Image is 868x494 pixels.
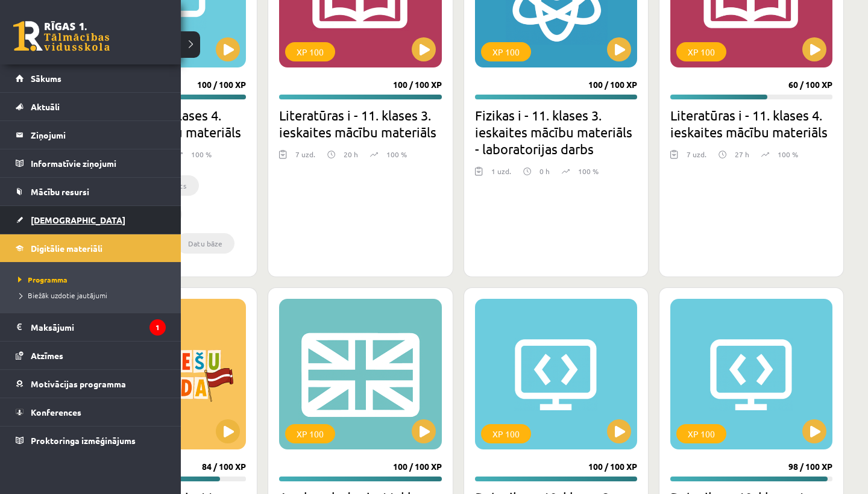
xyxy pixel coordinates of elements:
a: Konferences [16,398,166,426]
span: Digitālie materiāli [31,243,102,254]
div: XP 100 [481,42,531,61]
p: 0 h [539,166,550,177]
legend: Informatīvie ziņojumi [31,149,166,177]
div: XP 100 [676,424,726,443]
h2: Literatūras i - 11. klases 3. ieskaites mācību materiāls [279,107,441,140]
a: Motivācijas programma [16,370,166,398]
span: Konferences [31,407,81,417]
a: Biežāk uzdotie jautājumi [15,290,169,301]
div: XP 100 [676,42,726,61]
span: Sākums [31,73,61,84]
a: Programma [15,274,169,285]
li: Datu bāze [176,233,234,254]
a: Sākums [16,64,166,92]
span: Motivācijas programma [31,378,126,389]
span: Aktuāli [31,101,60,112]
p: 100 % [778,149,798,160]
span: Mācību resursi [31,186,89,197]
div: XP 100 [481,424,531,443]
h2: Fizikas i - 11. klases 3. ieskaites mācību materiāls - laboratorijas darbs [475,107,637,157]
p: 100 % [386,149,407,160]
legend: Ziņojumi [31,121,166,149]
div: 7 uzd. [295,149,315,167]
p: 100 % [191,149,212,160]
a: [DEMOGRAPHIC_DATA] [16,206,166,234]
legend: Maksājumi [31,313,166,341]
p: 27 h [735,149,749,160]
a: Mācību resursi [16,178,166,205]
span: Proktoringa izmēģinājums [31,435,136,446]
a: Ziņojumi [16,121,166,149]
a: Digitālie materiāli [16,234,166,262]
p: 100 % [578,166,599,177]
div: XP 100 [285,42,335,61]
span: Atzīmes [31,350,63,361]
a: Rīgas 1. Tālmācības vidusskola [13,21,110,51]
i: 1 [149,319,166,336]
h2: Literatūras i - 11. klases 4. ieskaites mācību materiāls [670,107,832,140]
a: Informatīvie ziņojumi [16,149,166,177]
div: XP 100 [285,424,335,443]
div: 7 uzd. [687,149,706,167]
span: [DEMOGRAPHIC_DATA] [31,214,125,225]
a: Maksājumi1 [16,313,166,341]
a: Atzīmes [16,342,166,369]
p: 20 h [344,149,358,160]
a: Aktuāli [16,93,166,120]
div: 1 uzd. [491,166,511,184]
a: Proktoringa izmēģinājums [16,427,166,454]
span: Programma [15,275,68,284]
span: Biežāk uzdotie jautājumi [15,290,107,300]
